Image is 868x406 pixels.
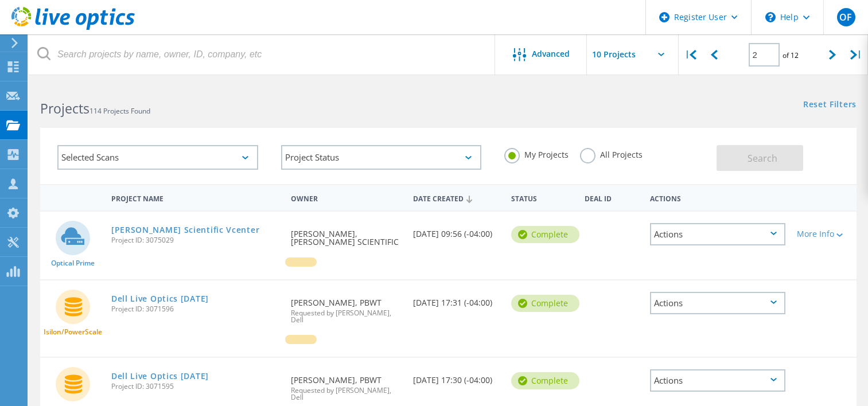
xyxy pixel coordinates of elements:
div: [DATE] 09:56 (-04:00) [407,212,505,249]
a: Reset Filters [803,100,857,110]
span: Requested by [PERSON_NAME], Dell [291,387,402,401]
a: Dell Live Optics [DATE] [111,372,209,380]
div: Complete [511,295,579,312]
span: Requested by [PERSON_NAME], Dell [291,310,402,323]
div: Actions [644,187,791,208]
span: Advanced [532,50,570,58]
div: | [844,34,868,75]
div: [PERSON_NAME], [PERSON_NAME] SCIENTIFIC [285,212,407,257]
span: Project ID: 3071595 [111,383,279,390]
div: [DATE] 17:30 (-04:00) [407,358,505,396]
span: Search [748,152,777,165]
a: [PERSON_NAME] Scientific Vcenter [111,226,259,234]
span: of 12 [783,50,799,60]
b: Projects [40,99,89,118]
svg: \n [765,12,776,22]
span: Isilon/PowerScale [44,329,102,335]
span: 114 Projects Found [89,106,150,116]
div: Actions [650,292,785,314]
label: My Projects [504,148,569,159]
div: Status [505,187,579,208]
div: Date Created [407,187,505,209]
span: Project ID: 3075029 [111,237,279,244]
a: Dell Live Optics [DATE] [111,295,209,303]
div: [PERSON_NAME], PBWT [285,280,407,335]
div: [DATE] 17:31 (-04:00) [407,280,505,318]
div: Complete [511,372,579,389]
label: All Projects [580,148,643,159]
div: Actions [650,369,785,392]
div: Actions [650,223,785,245]
span: Optical Prime [51,260,95,267]
div: More Info [797,230,851,238]
div: | [679,34,702,75]
a: Live Optics Dashboard [11,24,135,32]
div: Owner [285,187,407,208]
button: Search [717,145,803,171]
span: OF [839,13,852,22]
div: Selected Scans [57,145,258,170]
div: Deal Id [579,187,644,208]
div: Project Status [281,145,482,170]
span: Project ID: 3071596 [111,306,279,313]
input: Search projects by name, owner, ID, company, etc [29,34,496,75]
div: Project Name [106,187,285,208]
div: Complete [511,226,579,243]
